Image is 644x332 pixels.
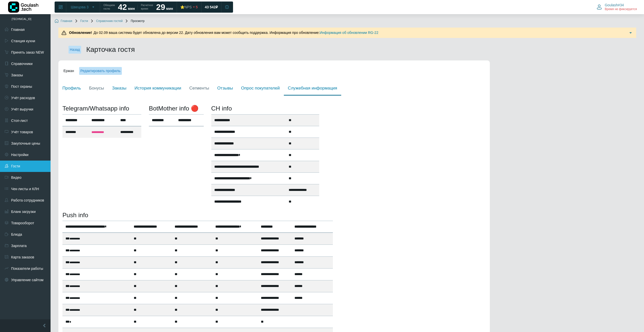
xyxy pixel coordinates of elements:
[237,81,284,96] a: Опрос покупателей
[69,31,92,35] b: Обновление!
[61,30,66,35] img: Предупреждение
[196,5,198,9] span: 5
[79,67,122,75] a: Редактировать профиль
[68,46,81,54] a: Назад
[58,81,85,96] a: Профиль
[284,81,341,96] a: Служебная информация
[62,105,141,112] h3: GuestExternalMessenger
[628,30,633,35] img: Подробнее
[90,19,123,23] a: Справочник гостей
[74,19,88,23] a: Гости
[185,5,192,9] span: NPS
[100,3,176,12] a: Обещаем гостю 42 мин Расчетное время 29 мин
[108,81,130,96] a: Заказы
[103,4,115,11] span: Обещаем гостю
[213,81,237,96] a: Отзывы
[141,4,153,11] span: Расчетное время
[216,5,218,9] span: ₽
[55,19,72,23] a: Главная
[128,7,135,11] span: мин
[177,3,201,12] a: ⭐NPS 5
[605,3,624,7] span: Goulash#34
[118,3,127,12] strong: 42
[180,5,192,9] div: ⭐
[320,31,378,35] a: Информация об обновлении RG-22
[202,3,221,12] a: 43 542 ₽
[130,81,185,96] a: История коммуникации
[86,45,135,54] h2: Карточка гостя
[185,81,213,96] a: Сегменты
[156,3,165,12] strong: 29
[85,81,108,96] a: Бонусы
[58,66,490,76] div: Ержан
[8,2,38,13] img: Логотип компании Goulash.tech
[67,31,378,35] span: До 02.09 ваша система будет обновлена до версии 22. Дату обновления вам может сообщить поддержка....
[68,3,98,11] button: Швецова 3
[205,5,216,9] span: 43 542
[166,7,173,11] span: мин
[149,105,204,112] h3: GuestsPlatforms
[211,105,319,112] h3: ClickHouseData
[71,5,88,9] span: Швецова 3
[594,2,640,12] button: Goulash#34 Время не фиксируется
[125,19,145,23] span: Просмотр
[605,7,637,11] span: Время не фиксируется
[62,211,333,219] h3: GuestsToken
